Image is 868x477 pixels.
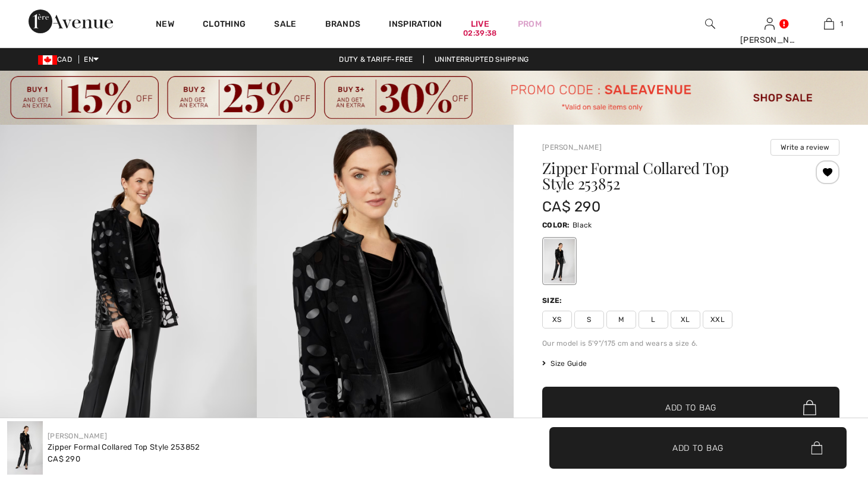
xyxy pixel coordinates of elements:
div: Black [544,239,575,283]
span: XXL [703,311,732,328]
div: Zipper Formal Collared Top Style 253852 [48,441,200,453]
button: Add to Bag [542,387,839,428]
img: Bag.svg [811,441,822,454]
a: New [156,19,174,31]
button: Add to Bag [549,427,847,469]
a: [PERSON_NAME] [48,432,107,440]
div: 02:39:38 [463,28,496,39]
span: L [639,311,668,328]
img: search the website [705,17,715,31]
span: EN [84,55,99,64]
span: XL [671,311,700,328]
span: S [574,311,604,328]
img: Zipper Formal Collared Top Style 253852 [7,421,43,475]
span: XS [542,311,572,328]
span: Inspiration [389,19,442,31]
a: Brands [325,19,361,31]
a: Sign In [765,18,775,29]
span: Add to Bag [672,441,724,454]
div: Our model is 5'9"/175 cm and wears a size 6. [542,338,839,349]
span: Color: [542,221,570,229]
a: Clothing [203,19,246,31]
a: 1 [800,17,858,31]
img: My Bag [824,17,834,31]
span: 1 [840,18,843,29]
a: Prom [518,18,542,30]
span: CA$ 290 [542,198,600,215]
span: CA$ 290 [48,454,80,463]
button: Write a review [770,139,839,156]
a: Sale [274,19,296,31]
img: My Info [765,17,775,31]
span: CAD [38,55,77,64]
div: Size: [542,295,565,306]
a: [PERSON_NAME] [542,143,602,151]
span: M [606,311,636,328]
img: Canadian Dollar [38,55,57,65]
img: 1ère Avenue [29,10,113,33]
div: [PERSON_NAME] [740,34,798,46]
span: Add to Bag [665,402,716,414]
span: Black [573,221,592,229]
iframe: Opens a widget where you can chat to one of our agents [792,388,856,418]
span: Size Guide [542,358,587,369]
a: Live02:39:38 [471,18,489,30]
h1: Zipper Formal Collared Top Style 253852 [542,160,790,191]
